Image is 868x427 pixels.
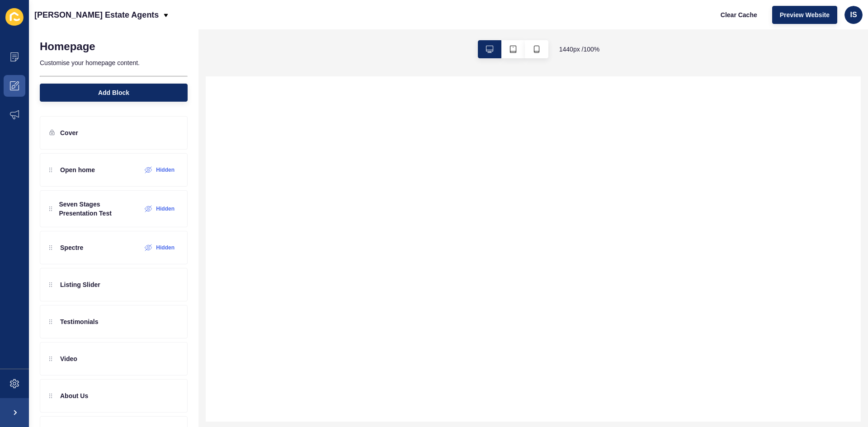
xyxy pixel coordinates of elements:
[40,53,188,73] p: Customise your homepage content.
[60,391,88,400] p: About Us
[772,6,837,24] button: Preview Website
[156,205,175,212] label: Hidden
[40,84,188,102] button: Add Block
[59,200,134,218] p: Seven Stages Presentation Test
[34,4,159,26] p: [PERSON_NAME] Estate Agents
[40,40,95,53] h1: Homepage
[60,128,78,137] p: Cover
[60,280,100,289] p: Listing Slider
[60,165,95,174] p: Open home
[559,45,600,54] span: 1440 px / 100 %
[713,6,765,24] button: Clear Cache
[60,317,99,326] p: Testimonials
[156,244,175,251] label: Hidden
[780,10,830,19] span: Preview Website
[721,10,757,19] span: Clear Cache
[156,166,175,174] label: Hidden
[60,243,83,252] p: Spectre
[850,10,857,19] span: IS
[60,354,77,363] p: Video
[98,88,129,97] span: Add Block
